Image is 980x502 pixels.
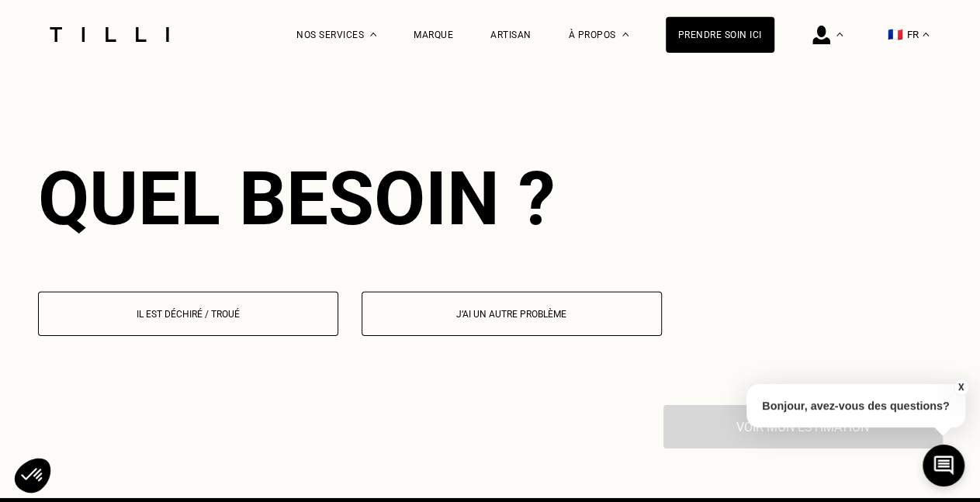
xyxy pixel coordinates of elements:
[38,292,338,336] button: Il est déchiré / troué
[888,27,903,42] span: 🇫🇷
[370,33,376,36] img: Menu déroulant
[38,155,943,242] div: Quel besoin ?
[666,17,774,53] a: Prendre soin ici
[47,309,330,320] p: Il est déchiré / troué
[923,33,929,36] img: menu déroulant
[836,33,843,36] img: Menu déroulant
[490,29,532,40] a: Artisan
[362,292,662,336] button: J‘ai un autre problème
[953,379,968,396] button: X
[746,384,965,428] p: Bonjour, avez-vous des questions?
[812,26,830,44] img: icône connexion
[370,309,653,320] p: J‘ai un autre problème
[44,27,175,42] img: Logo du service de couturière Tilli
[622,33,629,36] img: Menu déroulant à propos
[414,29,453,40] a: Marque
